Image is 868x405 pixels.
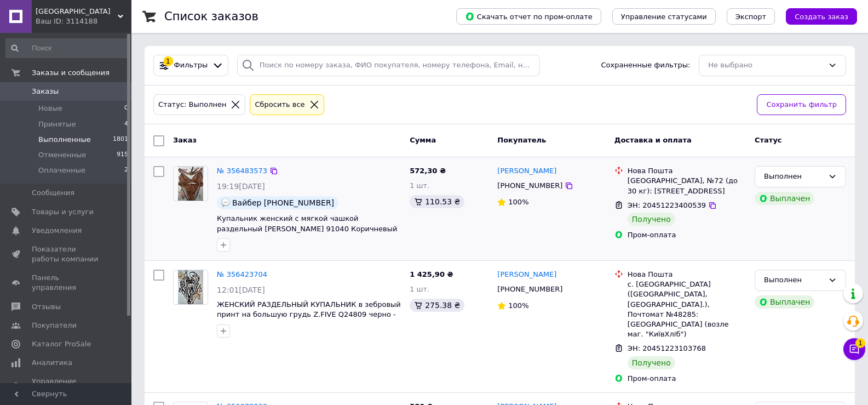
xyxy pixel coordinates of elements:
[124,104,128,113] span: 0
[508,301,528,310] span: 100%
[775,12,857,20] a: Создать заказ
[410,136,436,144] span: Сумма
[38,119,76,129] span: Принятые
[178,167,204,201] img: Фото товару
[601,60,691,71] span: Сохраненные фильтры:
[764,171,824,182] div: Выполнен
[612,8,716,25] button: Управление статусами
[855,338,865,348] span: 1
[5,38,129,58] input: Поиск
[163,56,173,66] div: 1
[32,226,82,236] span: Уведомления
[36,16,131,26] div: Ваш ID: 3114188
[217,214,397,243] a: Купальник женский с мягкой чашкой раздельный [PERSON_NAME] 91040 Коричневый 42F
[628,201,706,209] span: ЭН: 20451223400539
[124,166,128,175] span: 2
[217,286,265,294] span: 12:01[DATE]
[727,8,775,25] button: Экспорт
[621,13,707,21] span: Управление статусами
[32,339,91,349] span: Каталог ProSale
[113,135,128,145] span: 1801
[232,198,334,207] span: Вайбер [PHONE_NUMBER]
[38,150,86,160] span: Отмененные
[32,207,94,217] span: Товары и услуги
[124,119,128,129] span: 4
[508,198,528,206] span: 100%
[465,12,593,21] span: Скачать отчет по пром-оплате
[217,182,265,191] span: 19:19[DATE]
[410,299,464,312] div: 275.38 ₴
[38,135,91,145] span: Выполненные
[497,270,556,280] a: [PERSON_NAME]
[495,179,565,193] div: [PHONE_NUMBER]
[628,230,746,240] div: Пром-оплата
[252,99,307,111] div: Сбросить все
[32,321,77,330] span: Покупатели
[38,104,62,113] span: Новые
[764,275,824,286] div: Выполнен
[843,338,865,360] button: Чат с покупателем1
[217,300,401,329] a: ЖЕНСКИЙ РАЗДЕЛЬНЫЙ КУПАЛЬНИК в зебровый принт на большую грудь Z.FIVE Q24809 черно - бежевый 50
[32,244,101,264] span: Показатели работы компании
[755,136,782,144] span: Статус
[755,295,814,309] div: Выплачен
[221,198,230,207] img: :speech_balloon:
[766,99,837,111] span: Сохранить фильтр
[32,87,59,96] span: Заказы
[614,136,692,144] span: Доставка и оплата
[117,150,128,160] span: 915
[786,8,857,25] button: Создать заказ
[32,273,101,293] span: Панель управления
[410,285,429,293] span: 1 шт.
[217,167,267,175] a: № 356483573
[628,374,746,384] div: Пром-оплата
[628,176,746,196] div: [GEOGRAPHIC_DATA], №72 (до 30 кг): [STREET_ADDRESS]
[628,279,746,339] div: с. [GEOGRAPHIC_DATA] ([GEOGRAPHIC_DATA], [GEOGRAPHIC_DATA].), Почтомат №48285: [GEOGRAPHIC_DATA] ...
[495,282,565,296] div: [PHONE_NUMBER]
[173,270,208,305] a: Фото товару
[708,60,824,71] div: Не выбрано
[628,356,675,369] div: Получено
[628,270,746,279] div: Нова Пошта
[174,60,208,71] span: Фильтры
[795,13,848,21] span: Создать заказ
[497,166,556,176] a: [PERSON_NAME]
[32,302,61,312] span: Отзывы
[173,136,197,144] span: Заказ
[178,270,204,304] img: Фото товару
[32,358,72,368] span: Аналитика
[735,13,766,21] span: Экспорт
[173,166,208,201] a: Фото товару
[38,166,85,175] span: Оплаченные
[410,181,429,190] span: 1 шт.
[497,136,546,144] span: Покупатель
[217,270,267,278] a: № 356423704
[628,213,675,226] div: Получено
[32,377,101,396] span: Управление сайтом
[164,10,258,23] h1: Список заказов
[628,166,746,176] div: Нова Пошта
[757,94,846,116] button: Сохранить фильтр
[32,188,74,198] span: Сообщения
[32,68,110,78] span: Заказы и сообщения
[755,192,814,205] div: Выплачен
[628,344,706,352] span: ЭН: 20451223103768
[410,195,464,208] div: 110.53 ₴
[36,7,118,16] span: Bikini beach
[237,55,540,76] input: Поиск по номеру заказа, ФИО покупателя, номеру телефона, Email, номеру накладной
[410,270,453,278] span: 1 425,90 ₴
[410,167,446,175] span: 572,30 ₴
[456,8,601,25] button: Скачать отчет по пром-оплате
[156,99,228,111] div: Статус: Выполнен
